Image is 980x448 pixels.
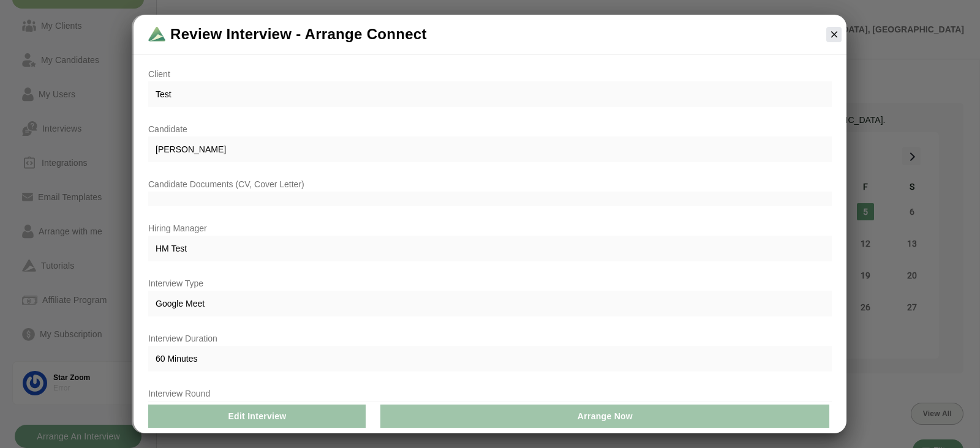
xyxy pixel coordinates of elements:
span: Arrange Now [577,405,633,428]
p: Interview Round [148,386,832,401]
button: Edit Interview [148,405,366,428]
button: Arrange Now [380,405,829,428]
p: Candidate [148,122,832,136]
p: Hiring Manager [148,221,832,236]
span: Test [148,81,832,107]
span: 60 Minutes [148,346,832,371]
span: Edit Interview [227,405,286,428]
span: Review Interview - Arrange Connect [170,24,427,44]
span: HM Test [148,236,832,261]
p: Client [148,67,832,81]
span: [PERSON_NAME] [148,136,832,162]
span: Google Meet [148,291,832,316]
p: Interview Type [148,276,832,291]
p: Interview Duration [148,331,832,346]
p: Candidate Documents (CV, Cover Letter) [148,177,832,192]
